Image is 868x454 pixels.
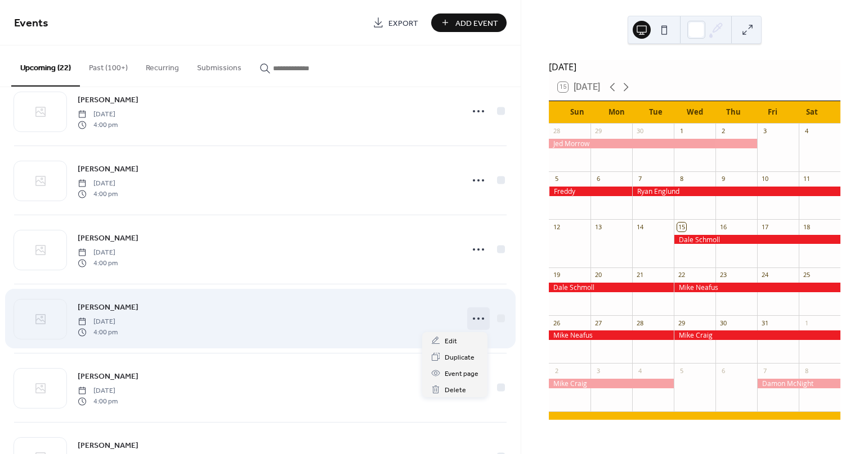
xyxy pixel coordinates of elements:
button: Upcoming (22) [11,46,80,87]
div: 28 [636,319,644,327]
div: Freddy [549,187,632,196]
span: Events [14,12,48,34]
div: Mike Craig [549,379,674,388]
span: Add Event [455,17,498,29]
span: Duplicate [445,352,475,364]
div: 30 [719,319,727,327]
span: [PERSON_NAME] [78,302,138,314]
span: 4:00 pm [78,327,118,337]
span: Delete [445,384,466,396]
div: 5 [552,175,561,183]
div: 13 [594,223,602,231]
div: Thu [714,101,753,124]
a: Export [364,13,427,32]
div: Fri [753,101,792,124]
div: 18 [802,223,811,231]
a: [PERSON_NAME] [78,439,138,452]
div: 25 [802,271,811,279]
div: Wed [675,101,714,124]
button: Add Event [431,13,507,32]
div: 27 [594,319,602,327]
div: 3 [760,127,769,135]
div: 31 [760,319,769,327]
div: Jed Morrow [549,139,757,148]
div: 15 [677,223,686,231]
a: [PERSON_NAME] [78,301,138,314]
span: 4:00 pm [78,258,118,268]
div: 1 [677,127,686,135]
div: 22 [677,271,686,279]
div: 23 [719,271,727,279]
div: 17 [760,223,769,231]
div: 8 [677,175,686,183]
div: 14 [636,223,644,231]
div: 7 [636,175,644,183]
div: 5 [677,366,686,375]
div: Mike Neafus [549,330,674,340]
div: Sun [558,101,597,124]
div: 3 [594,366,602,375]
div: Ryan Englund [632,187,840,196]
div: 19 [552,271,561,279]
span: [DATE] [78,110,118,120]
div: 6 [594,175,602,183]
span: [DATE] [78,386,118,396]
div: 30 [636,127,644,135]
span: Edit [445,335,457,347]
span: 4:00 pm [78,189,118,199]
div: 1 [802,319,811,327]
div: 9 [719,175,727,183]
div: 24 [760,271,769,279]
span: [PERSON_NAME] [78,164,138,175]
div: 10 [760,175,769,183]
span: [DATE] [78,317,118,327]
div: 21 [636,271,644,279]
a: [PERSON_NAME] [78,93,138,106]
button: Past (100+) [80,46,137,85]
div: Mon [597,101,636,124]
div: 7 [760,366,769,375]
span: [DATE] [78,248,118,258]
div: 28 [552,127,561,135]
span: [PERSON_NAME] [78,440,138,452]
button: Submissions [188,46,250,85]
span: 4:00 pm [78,396,118,406]
div: 6 [719,366,727,375]
a: [PERSON_NAME] [78,370,138,383]
div: 16 [719,223,727,231]
div: 4 [636,366,644,375]
div: 12 [552,223,561,231]
div: [DATE] [549,60,840,74]
div: Dale Schmoll [549,283,674,292]
div: Mike Neafus [674,283,840,292]
div: 29 [594,127,602,135]
div: Tue [636,101,675,124]
a: [PERSON_NAME] [78,231,138,244]
div: Mike Craig [674,330,840,340]
div: 29 [677,319,686,327]
div: 20 [594,271,602,279]
div: 11 [802,175,811,183]
span: [PERSON_NAME] [78,233,138,244]
div: 8 [802,366,811,375]
span: Event page [445,368,478,380]
span: [DATE] [78,179,118,189]
div: Sat [793,101,831,124]
div: Damon McNight [757,379,840,388]
span: 4:00 pm [78,120,118,130]
div: 2 [719,127,727,135]
div: 2 [552,366,561,375]
span: [PERSON_NAME] [78,371,138,383]
button: Recurring [137,46,188,85]
span: [PERSON_NAME] [78,94,138,106]
div: 4 [802,127,811,135]
a: [PERSON_NAME] [78,162,138,175]
div: 26 [552,319,561,327]
div: Dale Schmoll [674,235,840,244]
span: Export [388,17,418,29]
